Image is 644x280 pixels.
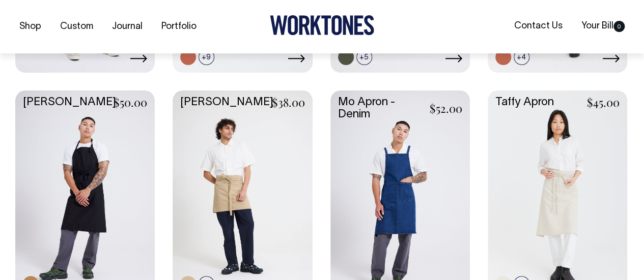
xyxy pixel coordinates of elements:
a: Journal [108,18,147,35]
a: Contact Us [510,18,567,35]
span: +4 [514,49,529,65]
a: Your Bill0 [577,18,629,35]
a: Custom [56,18,97,35]
span: +5 [356,49,372,65]
a: Portfolio [157,18,201,35]
a: Shop [15,18,45,35]
span: 0 [613,21,625,32]
span: +9 [199,49,214,65]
